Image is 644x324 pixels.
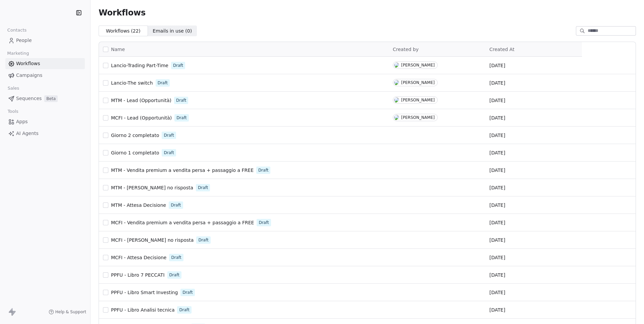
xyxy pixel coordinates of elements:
[111,289,178,296] a: PPFU - Libro Smart Investing
[171,202,181,208] span: Draft
[16,37,32,44] span: People
[111,132,159,139] a: Giorno 2 completato
[176,97,186,103] span: Draft
[5,128,85,139] a: AI Agents
[182,289,193,295] span: Draft
[111,237,194,243] a: MCFI - [PERSON_NAME] no risposta
[198,237,208,243] span: Draft
[489,167,505,174] span: [DATE]
[111,185,193,190] span: MTM - [PERSON_NAME] no risposta
[111,167,254,174] a: MTM - Vendita premium a vendita persa + passaggio a FREE
[489,272,505,278] span: [DATE]
[111,237,194,243] span: MCFI - [PERSON_NAME] no risposta
[164,150,174,156] span: Draft
[55,309,86,315] span: Help & Support
[111,114,172,121] a: MCFI - Lead (Opportunità)
[111,80,153,86] a: Lancio-The switch
[489,202,505,209] span: [DATE]
[153,28,192,35] span: Emails in use ( 0 )
[394,97,399,103] img: D
[198,185,208,191] span: Draft
[5,106,21,117] span: Tools
[111,202,166,208] span: MTM - Attesa Decisione
[111,149,159,156] a: Giorno 1 completato
[489,307,505,313] span: [DATE]
[111,307,174,313] a: PPFU - Libro Analisi tecnica
[111,202,166,209] a: MTM - Attesa Decisione
[158,80,168,86] span: Draft
[489,62,505,69] span: [DATE]
[489,237,505,243] span: [DATE]
[99,8,146,17] span: Workflows
[111,115,172,121] span: MCFI - Lead (Opportunità)
[489,114,505,121] span: [DATE]
[16,72,42,79] span: Campaigns
[401,98,435,102] div: [PERSON_NAME]
[111,80,153,86] span: Lancio-The switch
[401,115,435,120] div: [PERSON_NAME]
[111,98,171,103] span: MTM - Lead (Opportunità)
[5,70,85,81] a: Campaigns
[111,168,254,173] span: MTM - Vendita premium a vendita persa + passaggio a FREE
[164,132,174,138] span: Draft
[489,254,505,261] span: [DATE]
[16,60,40,67] span: Workflows
[16,118,28,125] span: Apps
[179,307,189,313] span: Draft
[489,80,505,86] span: [DATE]
[394,62,399,68] img: D
[111,272,165,278] a: PPFU - Libro 7 PECCATI
[5,35,85,46] a: People
[16,130,39,137] span: AI Agents
[393,47,419,52] span: Created by
[176,115,186,121] span: Draft
[111,97,171,104] a: MTM - Lead (Opportunità)
[394,80,399,85] img: D
[169,272,179,278] span: Draft
[489,149,505,156] span: [DATE]
[111,150,159,155] span: Giorno 1 completato
[111,63,168,68] span: Lancio-Trading Part-Time
[394,115,399,120] img: D
[259,220,269,226] span: Draft
[16,95,42,102] span: Sequences
[4,48,32,58] span: Marketing
[5,116,85,127] a: Apps
[49,309,86,315] a: Help & Support
[4,25,30,35] span: Contacts
[111,220,254,225] span: MCFI - Vendita premium a vendita persa + passaggio a FREE
[5,83,22,93] span: Sales
[111,184,193,191] a: MTM - [PERSON_NAME] no risposta
[258,167,268,173] span: Draft
[173,62,183,68] span: Draft
[111,46,125,53] span: Name
[44,95,58,102] span: Beta
[111,255,166,260] span: MCFI - Attesa Decisione
[489,289,505,296] span: [DATE]
[171,254,181,261] span: Draft
[401,80,435,85] div: [PERSON_NAME]
[111,254,166,261] a: MCFI - Attesa Decisione
[111,219,254,226] a: MCFI - Vendita premium a vendita persa + passaggio a FREE
[489,219,505,226] span: [DATE]
[489,184,505,191] span: [DATE]
[111,272,165,278] span: PPFU - Libro 7 PECCATI
[401,63,435,67] div: [PERSON_NAME]
[111,62,168,69] a: Lancio-Trading Part-Time
[489,132,505,139] span: [DATE]
[5,93,85,104] a: SequencesBeta
[111,133,159,138] span: Giorno 2 completato
[5,58,85,69] a: Workflows
[111,307,174,313] span: PPFU - Libro Analisi tecnica
[489,47,515,52] span: Created At
[111,290,178,295] span: PPFU - Libro Smart Investing
[489,97,505,104] span: [DATE]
